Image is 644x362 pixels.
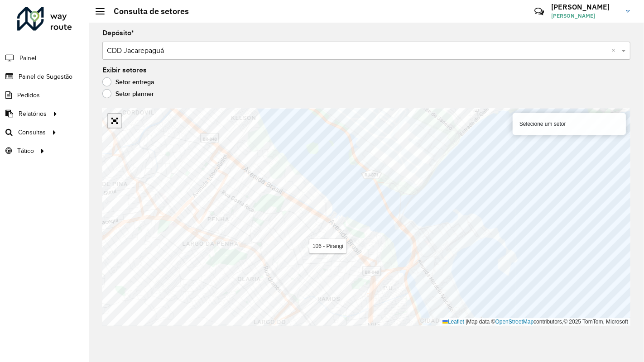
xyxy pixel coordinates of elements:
[19,109,47,119] span: Relatórios
[440,318,630,326] div: Map data © contributors,© 2025 TomTom, Microsoft
[18,128,46,137] span: Consultas
[102,89,154,98] label: Setor planner
[611,45,619,56] span: Clear all
[17,146,34,156] span: Tático
[442,319,464,325] a: Leaflet
[108,114,121,128] a: Abrir mapa em tela cheia
[513,113,626,135] div: Selecione um setor
[19,53,36,63] span: Painel
[529,2,549,21] a: Contato Rápido
[105,6,189,16] h2: Consulta de setores
[102,28,134,38] label: Depósito
[551,3,619,11] h3: [PERSON_NAME]
[17,90,40,100] span: Pedidos
[19,72,72,81] span: Painel de Sugestão
[466,319,467,325] span: |
[102,77,154,86] label: Setor entrega
[551,12,619,20] span: [PERSON_NAME]
[495,319,534,325] a: OpenStreetMap
[102,65,147,76] label: Exibir setores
